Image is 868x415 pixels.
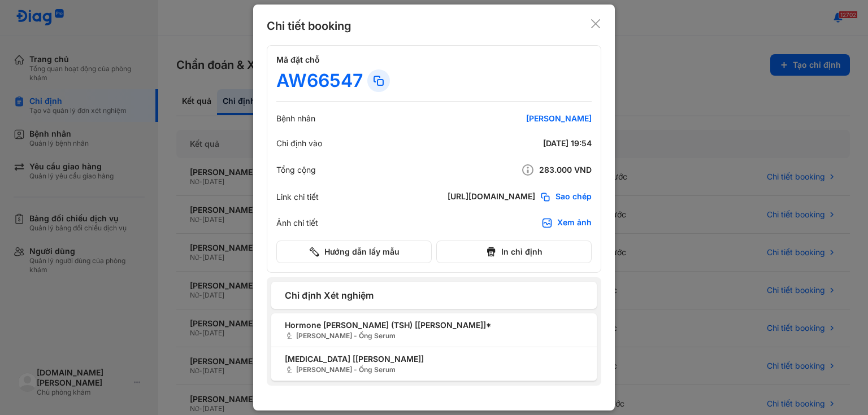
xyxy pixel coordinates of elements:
div: Bệnh nhân [276,113,315,124]
span: [MEDICAL_DATA] [[PERSON_NAME]] [285,353,583,365]
button: Hướng dẫn lấy mẫu [276,241,432,263]
div: 283.000 VND [456,163,592,177]
span: [PERSON_NAME] - Ống Serum [285,365,583,375]
div: Tổng cộng [276,165,316,175]
div: [PERSON_NAME] [456,113,592,124]
button: In chỉ định [436,241,592,263]
span: [PERSON_NAME] - Ống Serum [285,331,583,341]
div: Link chi tiết [276,192,319,202]
div: [DATE] 19:54 [456,138,592,148]
div: [URL][DOMAIN_NAME] [448,191,535,203]
div: Chi tiết booking [267,18,351,34]
span: Chỉ định Xét nghiệm [285,289,583,302]
div: AW66547 [276,69,363,92]
span: Hormone [PERSON_NAME] (TSH) [[PERSON_NAME]]* [285,319,583,331]
div: Chỉ định vào [276,138,322,148]
h4: Mã đặt chỗ [276,55,592,65]
div: Ảnh chi tiết [276,218,318,228]
div: Xem ảnh [557,217,592,229]
span: Sao chép [555,191,592,203]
